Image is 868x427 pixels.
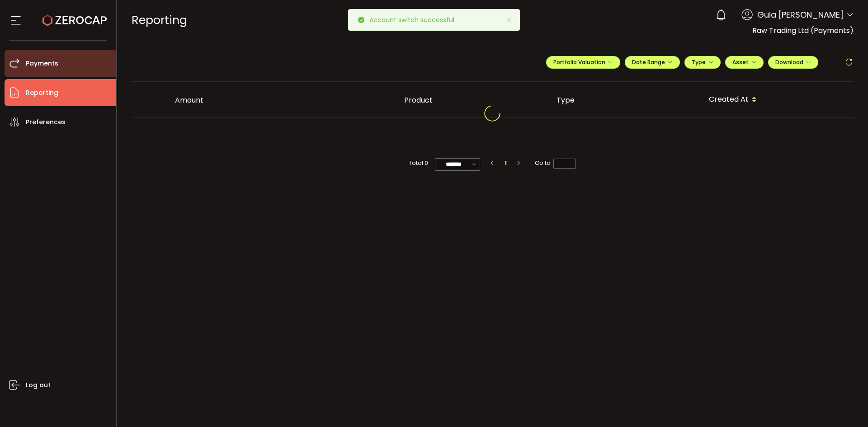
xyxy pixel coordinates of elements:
p: Account switch successful [369,17,462,23]
span: Total 0 [409,158,428,168]
button: Download [768,56,818,69]
button: Asset [725,56,764,69]
span: Reporting [132,12,187,28]
button: Date Range [625,56,680,69]
span: Log out [26,379,51,392]
span: Type [692,58,713,66]
span: Reporting [26,86,58,99]
span: Preferences [26,116,66,129]
span: Portfolio Valuation [553,58,613,66]
button: Type [684,56,721,69]
span: Guia [PERSON_NAME] [757,9,844,21]
span: Payments [26,57,58,70]
button: Portfolio Valuation [546,56,620,69]
span: Download [775,58,811,66]
span: Date Range [632,58,673,66]
span: Raw Trading Ltd (Payments) [752,25,854,36]
span: Go to [535,158,576,168]
li: 1 [500,158,510,168]
iframe: Chat Widget [763,329,868,427]
span: Asset [732,58,749,66]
